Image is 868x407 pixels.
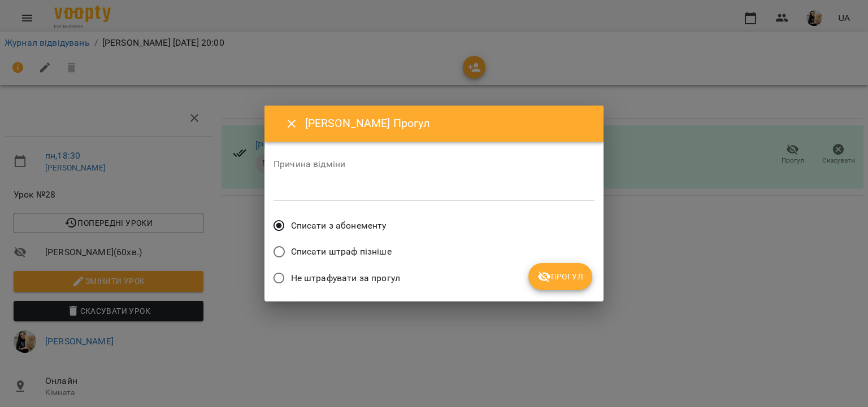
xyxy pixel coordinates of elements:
[528,263,592,290] button: Прогул
[291,219,387,233] span: Списати з абонементу
[537,270,583,283] span: Прогул
[274,160,594,169] label: Причина відміни
[278,110,305,137] button: Close
[291,272,400,285] span: Не штрафувати за прогул
[305,115,590,132] h6: [PERSON_NAME] Прогул
[291,245,392,259] span: Списати штраф пізніше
